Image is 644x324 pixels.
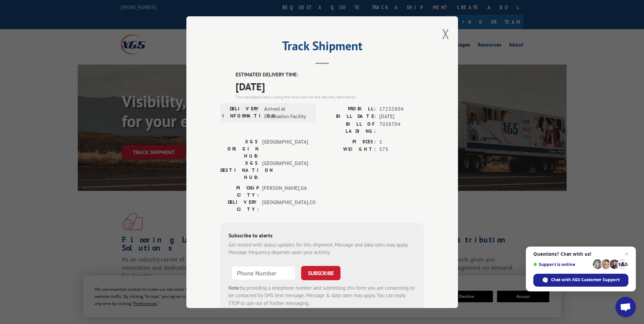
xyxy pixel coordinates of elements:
[264,105,310,120] span: Arrived at Destination Facility
[379,105,424,113] span: 17232804
[236,78,424,94] span: [DATE]
[228,231,416,241] div: Subscribe to alerts
[228,284,416,307] div: by providing a telephone number and submitting this form you are consenting to be contacted by SM...
[222,105,261,120] label: DELIVERY INFORMATION:
[231,266,296,280] input: Phone Number
[262,138,308,159] span: [GEOGRAPHIC_DATA]
[220,159,259,181] label: XGS DESTINATION HUB:
[220,184,259,198] label: PICKUP CITY:
[533,251,628,257] span: Questions? Chat with us!
[262,184,308,198] span: [PERSON_NAME] , GA
[220,198,259,213] label: DELIVERY CITY:
[262,159,308,181] span: [GEOGRAPHIC_DATA]
[322,138,376,146] label: PIECES:
[533,262,590,267] span: Support is online
[615,297,636,317] div: Open chat
[301,266,341,280] button: SUBSCRIBE
[379,146,424,154] span: 575
[379,138,424,146] span: 1
[533,274,628,287] div: Chat with XGS Customer Support
[236,71,424,79] label: ESTIMATED DELIVERY TIME:
[551,277,620,283] span: Chat with XGS Customer Support
[322,105,376,113] label: PROBILL:
[379,113,424,121] span: [DATE]
[236,94,424,100] div: The estimated time is using the time zone for the delivery destination.
[442,25,449,43] button: Close modal
[322,120,376,134] label: BILL OF LADING:
[220,138,259,159] label: XGS ORIGIN HUB:
[379,120,424,134] span: 7038704
[262,198,308,213] span: [GEOGRAPHIC_DATA] , CO
[322,113,376,121] label: BILL DATE:
[220,41,424,54] h2: Track Shipment
[623,250,631,258] span: Close chat
[228,241,416,256] div: Get texted with status updates for this shipment. Message and data rates may apply. Message frequ...
[228,284,240,291] strong: Note:
[322,146,376,154] label: WEIGHT:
